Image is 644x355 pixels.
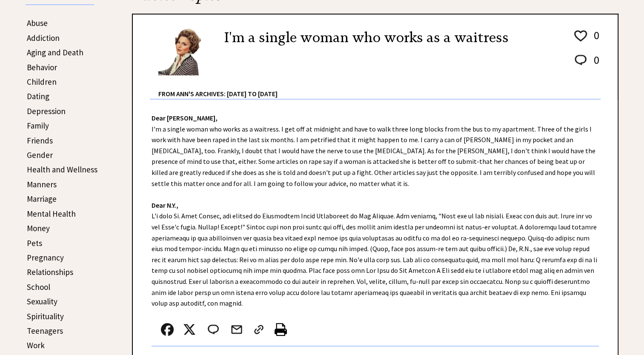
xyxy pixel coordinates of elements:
a: Friends [27,135,53,146]
img: printer%20icon.png [275,323,287,336]
a: Behavior [27,62,57,72]
a: Aging and Death [27,47,83,57]
td: 0 [590,28,600,52]
div: From Ann's Archives: [DATE] to [DATE] [158,76,601,99]
img: mail.png [230,323,243,336]
a: Mental Health [27,209,76,219]
a: Addiction [27,33,60,43]
strong: Dear N.Y., [152,201,178,209]
a: Teenagers [27,326,63,336]
a: Dating [27,91,49,101]
img: message_round%202.png [573,53,588,67]
a: Marriage [27,194,57,204]
img: Ann6%20v2%20small.png [158,27,212,75]
a: Spirituality [27,311,64,321]
a: Family [27,120,49,131]
img: message_round%202.png [206,323,220,336]
img: heart_outline%201.png [573,29,588,43]
a: Relationships [27,267,73,277]
a: Sexuality [27,296,57,306]
td: 0 [590,53,600,75]
a: Money [27,223,50,233]
a: School [27,282,50,292]
a: Pets [27,238,42,248]
h2: I'm a single woman who works as a waitress [224,27,509,48]
img: link_02.png [252,323,265,336]
a: Gender [27,150,53,160]
a: Pregnancy [27,252,64,263]
a: Work [27,340,45,350]
img: facebook.png [161,323,174,336]
a: Manners [27,179,57,189]
a: Abuse [27,18,48,28]
strong: Dear [PERSON_NAME], [152,114,218,122]
img: x_small.png [183,323,196,336]
a: Depression [27,106,66,116]
a: Health and Wellness [27,164,97,175]
a: Children [27,77,57,87]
